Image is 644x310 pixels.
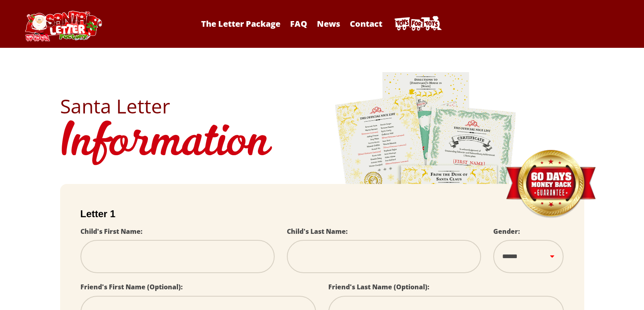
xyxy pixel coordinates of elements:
img: letters.png [334,71,517,297]
h2: Letter 1 [80,208,564,220]
label: Child's Last Name: [287,227,348,236]
label: Friend's Last Name (Optional): [328,282,429,291]
h2: Santa Letter [60,96,584,116]
a: Contact [346,18,386,29]
a: FAQ [286,18,311,29]
a: The Letter Package [197,18,284,29]
label: Friend's First Name (Optional): [80,282,183,291]
label: Gender: [493,227,520,236]
img: Money Back Guarantee [505,150,596,219]
label: Child's First Name: [80,227,143,236]
img: Santa Letter Logo [22,11,104,41]
a: News [313,18,344,29]
h1: Information [60,116,584,172]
